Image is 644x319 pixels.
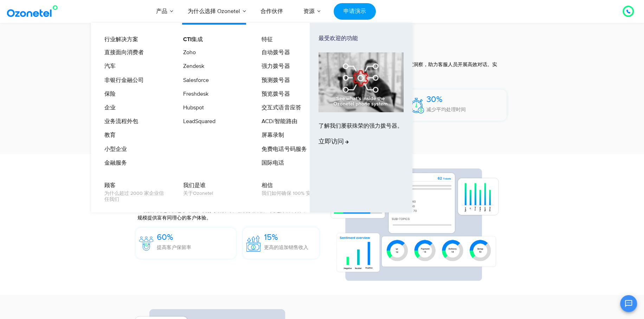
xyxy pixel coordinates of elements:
[179,90,210,98] a: Freshdesk
[257,90,291,98] a: 预览拨号器
[257,76,291,85] a: 预测拨号器
[104,90,116,97] font: 保险
[262,104,301,111] font: 交互式语音应答
[262,118,297,125] font: ACD/智能路由
[183,77,209,84] font: Salesforce
[257,181,316,198] a: 相信我们如何确保 100% 安全
[262,49,290,56] font: 自动拨号器
[257,159,285,167] a: 国际电话
[156,8,167,15] font: 产品
[183,183,206,188] font: 我们是谁
[264,244,308,250] font: 更高的追加销售收入
[104,159,127,166] font: 金融服务
[100,131,117,140] a: 教育
[100,62,117,71] a: 汽车
[100,159,128,167] a: 金融服务
[179,103,205,112] a: Hubspot
[260,8,283,15] font: 合作伙伴
[262,159,284,166] font: 国际电话
[410,98,424,113] img: 30%
[104,49,144,56] font: 直接面向消费者
[104,37,138,42] font: 行业解决方案
[183,104,204,111] font: Hubspot
[426,94,443,104] font: 30%
[100,117,139,126] a: 业务流程外包
[318,35,404,200] a: 最受欢迎的功能了解我们屡获殊荣的强力拨号器。立即访问
[264,232,278,242] font: 15%
[262,190,315,196] font: 我们如何确保 100% 安全
[620,295,637,312] button: 打开聊天
[157,244,191,250] font: 提高客户保留率
[104,190,164,202] font: 为什么超过 2000 家企业信任我们
[183,63,204,70] font: Zendesk
[183,90,208,97] font: Freshdesk
[318,122,403,129] font: 了解我们屡获殊荣的强力拨号器。
[257,48,291,57] a: 自动拨号器
[104,63,116,70] font: 汽车
[262,37,273,42] font: 特征
[257,62,291,71] a: 强力拨号器
[104,146,127,153] font: 小型企业
[104,132,116,139] font: 教育
[100,76,145,85] a: 非银行金融公司
[179,48,197,57] a: Zoho
[139,236,153,250] img: 60%
[104,183,116,188] font: 顾客
[262,146,307,153] font: 免费电话号码服务
[262,183,273,188] font: 相信
[246,235,260,251] img: 15%
[104,118,138,125] font: 业务流程外包
[262,77,290,84] font: 预测拨号器
[179,62,205,71] a: Zendesk
[318,138,344,146] font: 立即访问
[262,63,290,70] font: 强力拨号器
[100,145,128,154] a: 小型企业
[318,52,404,112] img: phone-system-min.jpg
[100,90,117,98] a: 保险
[183,37,203,42] font: CTI集成
[104,77,144,84] font: 非银行金融公司
[257,131,285,140] a: 屏幕录制
[100,103,117,112] a: 企业
[188,8,240,15] font: 为什么选择 Ozonetel
[257,145,308,154] a: 免费电话号码服务
[257,35,274,44] a: 特征
[257,103,302,112] a: 交互式语音应答
[183,49,196,56] font: Zoho
[334,3,375,20] a: 申请演示
[100,181,170,204] a: 顾客为什么超过 2000 家企业信任我们
[262,90,290,97] font: 预览拨号器
[179,181,214,198] a: 我们是谁关于Ozonetel
[157,232,173,242] font: 60%
[303,8,315,15] font: 资源
[257,117,298,126] a: ACD/智能路由
[179,35,204,44] a: CTI集成
[183,190,213,196] font: 关于Ozonetel
[104,104,116,111] font: 企业
[426,107,466,113] font: 减少平均处理时间
[100,48,145,57] a: 直接面向消费者
[262,132,284,139] font: 屏幕录制
[179,76,210,85] a: Salesforce
[183,118,215,125] font: LeadSquared
[179,117,217,126] a: LeadSquared
[343,8,366,15] font: 申请演示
